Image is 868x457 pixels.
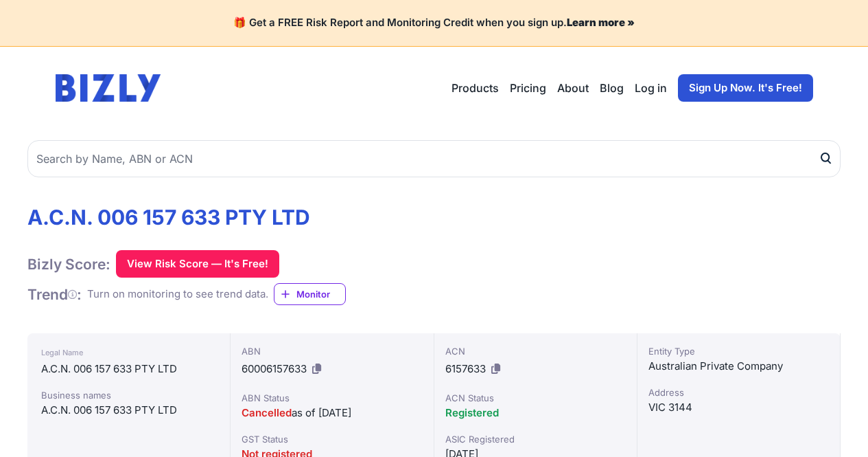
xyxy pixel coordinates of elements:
h4: 🎁 Get a FREE Risk Report and Monitoring Credit when you sign up. [16,16,852,30]
div: VIC 3144 [648,399,829,416]
div: A.C.N. 006 157 633 PTY LTD [41,361,216,377]
a: Pricing [510,80,546,96]
span: Cancelled [242,406,292,419]
span: 60006157633 [242,362,307,375]
a: Learn more » [567,16,635,29]
div: Legal Name [41,344,216,361]
div: Turn on monitoring to see trend data. [87,287,268,302]
a: Log in [635,80,667,96]
div: Entity Type [648,344,829,358]
span: Monitor [296,287,345,301]
div: ACN [445,344,626,358]
h1: Trend : [27,285,82,304]
h1: A.C.N. 006 157 633 PTY LTD [27,205,346,230]
a: Sign Up Now. It's Free! [678,74,813,102]
div: Business names [41,388,216,402]
a: Monitor [274,283,346,305]
h1: Bizly Score: [27,255,110,274]
div: Address [648,386,829,399]
div: ACN Status [445,391,626,405]
div: ABN Status [242,391,422,405]
div: ASIC Registered [445,432,626,446]
input: Search by Name, ABN or ACN [27,140,841,177]
div: A.C.N. 006 157 633 PTY LTD [41,402,216,419]
div: ABN [242,344,422,358]
button: Products [451,80,499,96]
span: 6157633 [445,362,486,375]
a: Blog [600,80,624,96]
a: About [557,80,589,96]
button: View Risk Score — It's Free! [116,250,279,278]
div: GST Status [242,432,422,446]
div: Australian Private Company [648,358,829,375]
span: Registered [445,406,499,419]
div: as of [DATE] [242,405,422,421]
